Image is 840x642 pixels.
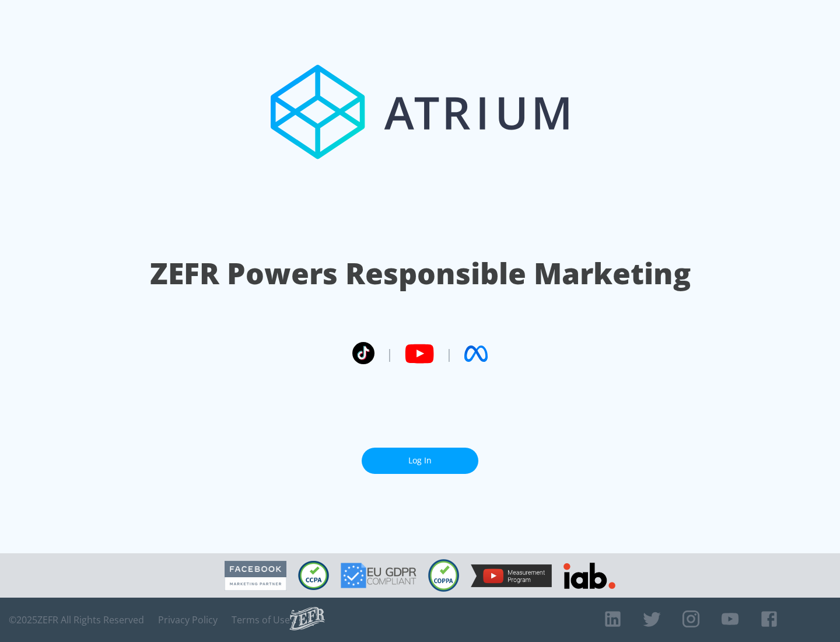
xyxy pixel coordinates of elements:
span: | [386,345,393,362]
a: Log In [362,448,478,474]
img: YouTube Measurement Program [471,564,552,587]
img: Facebook Marketing Partner [225,561,286,591]
span: © 2025 ZEFR All Rights Reserved [9,614,144,626]
img: CCPA Compliant [298,561,329,590]
span: | [446,345,453,362]
img: COPPA Compliant [428,559,459,592]
a: Privacy Policy [158,614,218,626]
a: Terms of Use [232,614,290,626]
img: GDPR Compliant [341,563,416,588]
h1: ZEFR Powers Responsible Marketing [150,253,691,294]
img: IAB [563,563,615,589]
